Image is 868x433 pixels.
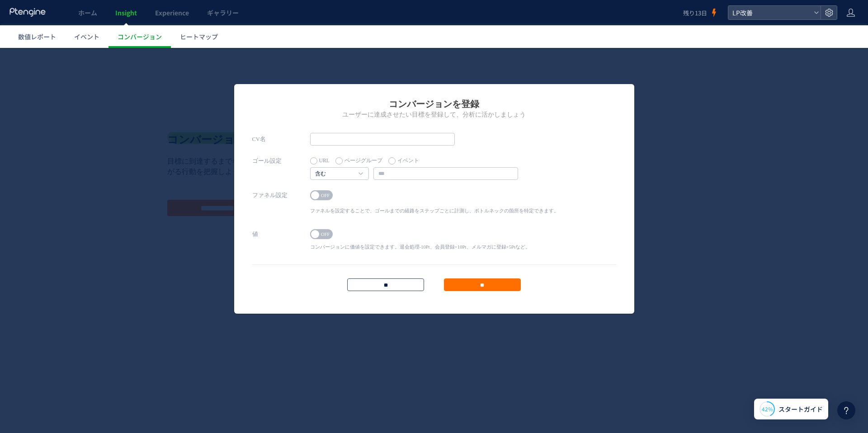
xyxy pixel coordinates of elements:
span: 数値レポート [18,32,56,41]
span: OFF [319,142,332,152]
span: 残り13日 [683,9,707,17]
span: イベント [74,32,99,41]
span: ギャラリー [207,8,239,17]
p: ファネルを設定することで、ゴールまでの経路をステップごとに計測し、ボトルネックの箇所を特定できます。 [310,160,559,166]
a: 含む [315,122,354,130]
label: ファネル設定 [252,141,310,154]
label: イベント [388,107,419,119]
span: 42% [762,405,773,413]
span: LP改善 [730,6,810,19]
h1: コンバージョンを登録 [252,50,616,62]
label: CV名 [252,85,310,98]
span: スタートガイド [778,405,823,414]
label: ページグループ [335,107,382,119]
span: ヒートマップ [180,32,218,41]
h2: ユーザーに達成させたい目標を登録して、分析に活かしましょう [252,62,616,71]
span: Insight [115,8,137,17]
label: URL [310,107,330,119]
span: Experience [155,8,189,17]
span: ホーム [78,8,97,17]
label: ゴール設定 [252,107,310,119]
p: コンバージョンに価値を設定できます。退会処理-10Pt、会員登録+10Pt、メルマガに登録+5Ptなど。 [310,196,530,202]
span: OFF [319,181,332,191]
span: コンバージョン [118,32,162,41]
label: 値 [252,180,310,193]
